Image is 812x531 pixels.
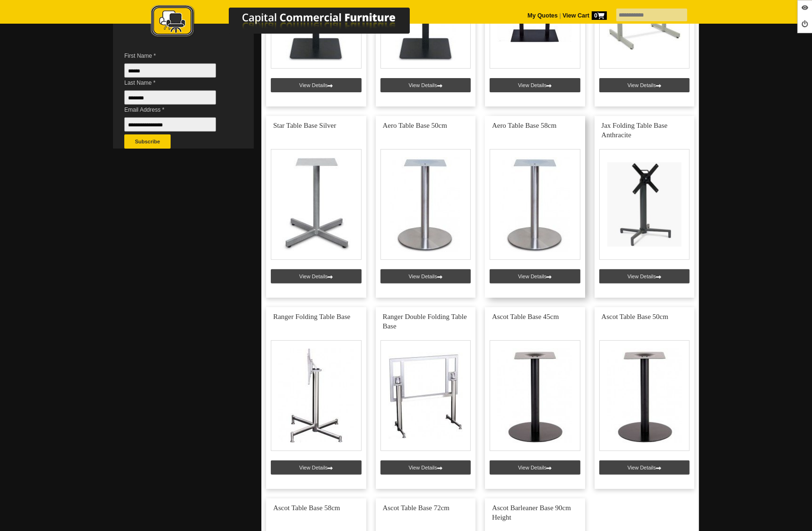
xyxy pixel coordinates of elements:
img: Capital Commercial Furniture Logo [125,5,456,39]
input: Last Name * [124,90,216,105]
strong: View Cart [562,12,607,19]
span: Email Address * [124,105,230,115]
span: 0 [592,11,607,20]
a: View Cart0 [561,12,607,19]
a: My Quotes [527,12,558,19]
a: Capital Commercial Furniture Logo [125,5,456,42]
input: First Name * [124,63,216,78]
button: Subscribe [124,134,171,149]
span: Last Name * [124,78,230,88]
input: Email Address * [124,117,216,132]
span: First Name * [124,51,230,61]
